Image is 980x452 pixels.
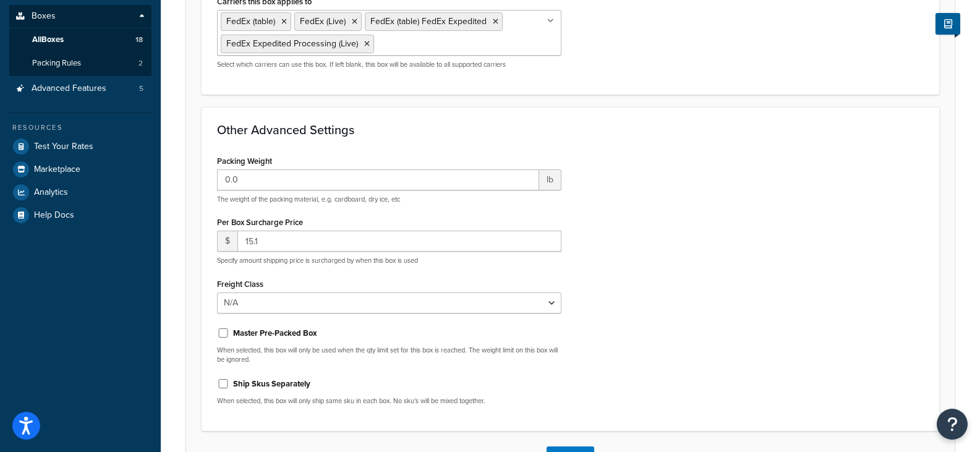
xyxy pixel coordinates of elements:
[226,15,275,28] span: FedEx (table)
[32,58,81,69] span: Packing Rules
[370,15,487,28] span: FedEx (table) FedEx Expedited
[937,409,968,440] button: Open Resource Center
[217,279,263,289] label: Freight Class
[539,169,561,190] span: lb
[226,37,358,50] span: FedEx Expedited Processing (Live)
[217,396,561,406] p: When selected, this box will only ship same sku in each box. No sku's will be mixed together.
[139,83,143,94] span: 5
[9,28,151,51] a: AllBoxes18
[32,83,106,94] span: Advanced Features
[217,256,561,265] p: Specify amount shipping price is surcharged by when this box is used
[217,156,272,166] label: Packing Weight
[935,13,960,35] button: Show Help Docs
[32,35,64,45] span: All Boxes
[9,77,151,100] li: Advanced Features
[34,142,93,152] span: Test Your Rates
[9,204,151,226] a: Help Docs
[138,58,143,69] span: 2
[233,378,310,390] label: Ship Skus Separately
[9,181,151,203] a: Analytics
[9,5,151,75] li: Boxes
[9,52,151,75] li: Packing Rules
[9,122,151,133] div: Resources
[34,187,68,198] span: Analytics
[217,123,924,137] h3: Other Advanced Settings
[9,52,151,75] a: Packing Rules2
[32,11,56,22] span: Boxes
[233,328,317,339] label: Master Pre-Packed Box
[217,346,561,365] p: When selected, this box will only be used when the qty limit set for this box is reached. The wei...
[300,15,346,28] span: FedEx (Live)
[217,60,561,69] p: Select which carriers can use this box. If left blank, this box will be available to all supporte...
[217,195,561,204] p: The weight of the packing material, e.g. cardboard, dry ice, etc
[217,218,303,227] label: Per Box Surcharge Price
[34,210,74,221] span: Help Docs
[9,135,151,158] a: Test Your Rates
[9,5,151,28] a: Boxes
[9,77,151,100] a: Advanced Features5
[34,164,80,175] span: Marketplace
[9,158,151,181] a: Marketplace
[135,35,143,45] span: 18
[217,231,237,252] span: $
